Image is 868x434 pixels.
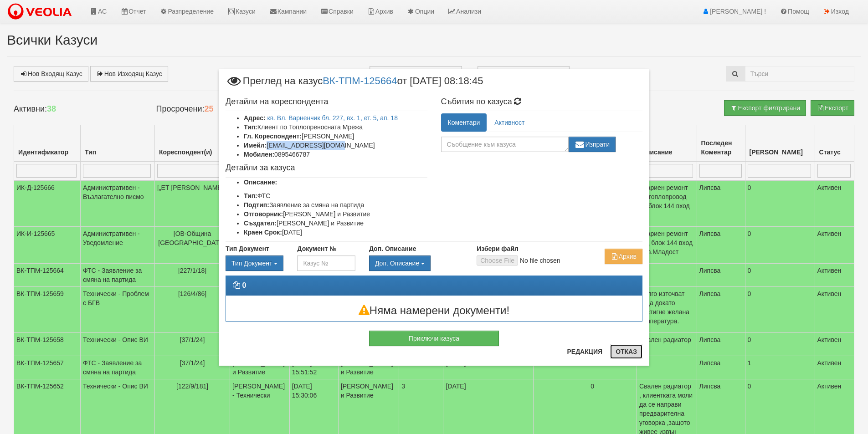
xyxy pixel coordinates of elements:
[369,255,463,271] div: Двоен клик, за изчистване на избраната стойност.
[226,305,642,317] h3: Няма намерени документи!
[323,75,397,86] a: ВК-ТПМ-125664
[244,123,257,131] b: Тип:
[610,344,642,359] button: Отказ
[369,331,499,346] button: Приключи казуса
[244,229,282,236] b: Краен Срок:
[244,141,427,150] li: [EMAIL_ADDRESS][DOMAIN_NAME]
[226,76,483,93] span: Преглед на казус от [DATE] 08:18:45
[244,200,427,209] li: Заявление за смяна на партида
[244,228,427,237] li: [DATE]
[244,133,302,140] b: Гл. Кореспондент:
[244,151,274,158] b: Мобилен:
[231,260,272,267] span: Тип Документ
[244,142,267,149] b: Имейл:
[297,244,336,253] label: Документ №
[226,255,283,271] button: Тип Документ
[297,255,355,271] input: Казус №
[477,244,519,253] label: Избери файл
[267,114,398,122] a: кв. Вл. Варненчик бл. 227, вх. 1, ет. 5, ап. 18
[244,123,427,132] li: Клиент по Топлопреносната Мрежа
[561,344,608,359] button: Редакция
[244,132,427,141] li: [PERSON_NAME]
[488,113,531,132] a: Активност
[244,179,277,186] b: Описание:
[244,209,427,219] li: [PERSON_NAME] и Развитие
[226,97,427,107] h4: Детайли на кореспондента
[226,244,269,253] label: Тип Документ
[244,201,269,209] b: Подтип:
[375,260,419,267] span: Доп. Описание
[244,150,427,159] li: 0895466787
[226,163,427,173] h4: Детайли за казуса
[244,114,266,122] b: Адрес:
[569,137,616,152] button: Изпрати
[605,249,642,264] button: Архив
[226,255,283,271] div: Двоен клик, за изчистване на избраната стойност.
[441,97,643,107] h4: Събития по казуса
[441,113,487,132] a: Коментари
[369,244,416,253] label: Доп. Описание
[244,191,427,200] li: ФТС
[242,281,246,289] strong: 0
[244,192,257,199] b: Тип:
[369,255,431,271] button: Доп. Описание
[244,220,277,227] b: Създател:
[244,210,283,218] b: Отговорник:
[244,219,427,228] li: [PERSON_NAME] и Развитие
